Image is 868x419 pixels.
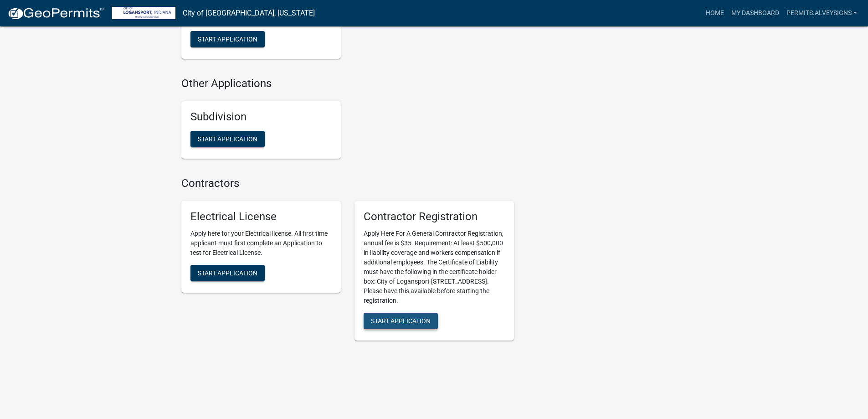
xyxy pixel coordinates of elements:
h5: Electrical License [190,210,332,223]
a: Home [702,5,728,22]
a: City of [GEOGRAPHIC_DATA], [US_STATE] [183,5,315,21]
h4: Other Applications [181,77,514,90]
button: Start Application [190,131,265,147]
a: My Dashboard [728,5,783,22]
span: Start Application [371,317,431,324]
button: Start Application [364,313,438,329]
p: Apply Here For A General Contractor Registration, annual fee is $35. Requirement: At least $500,0... [364,229,505,305]
span: Start Application [198,36,257,43]
button: Start Application [190,31,265,47]
wm-workflow-list-section: Other Applications [181,77,514,166]
a: Permits.Alveysigns [783,5,861,22]
h5: Subdivision [190,110,332,124]
h4: Contractors [181,177,514,190]
h5: Contractor Registration [364,210,505,223]
p: Apply here for your Electrical license. All first time applicant must first complete an Applicati... [190,229,332,258]
button: Start Application [190,265,265,281]
span: Start Application [198,269,257,276]
img: City of Logansport, Indiana [112,7,175,19]
span: Start Application [198,135,257,143]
